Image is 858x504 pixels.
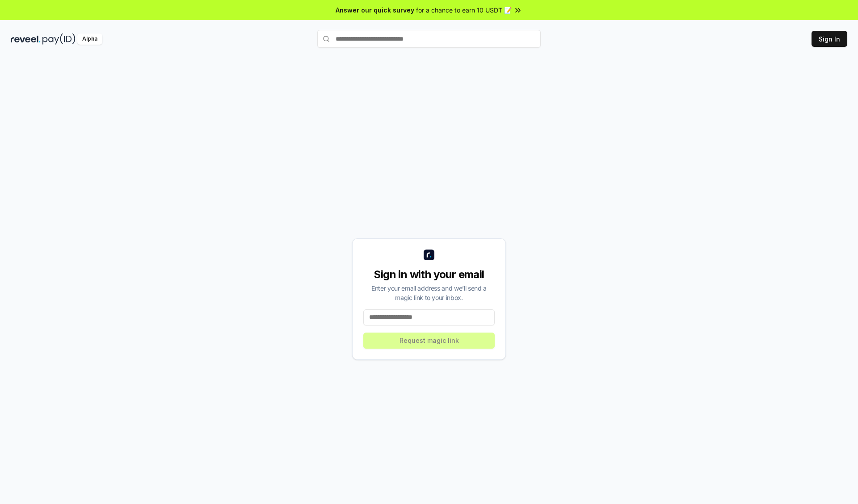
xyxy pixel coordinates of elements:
span: for a chance to earn 10 USDT 📝 [416,5,512,15]
span: Answer our quick survey [336,5,414,15]
div: Sign in with your email [363,267,495,282]
img: reveel_dark [11,33,41,45]
div: Alpha [77,33,102,45]
img: logo_small [424,250,434,260]
img: pay_id [42,33,76,45]
button: Sign In [812,31,847,47]
div: Enter your email address and we’ll send a magic link to your inbox. [363,283,495,302]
